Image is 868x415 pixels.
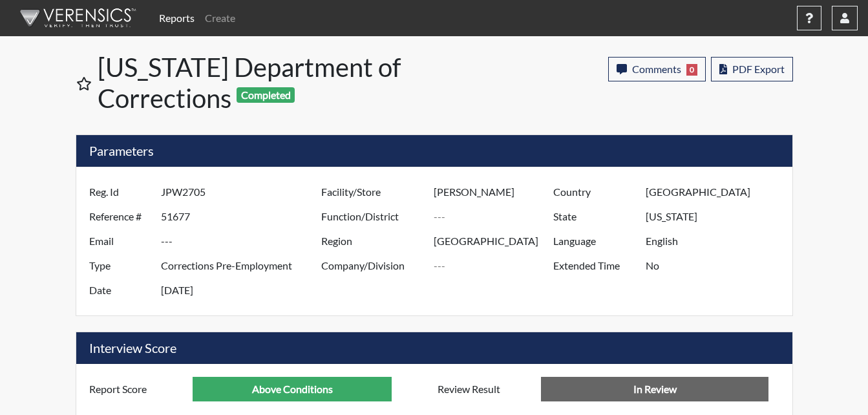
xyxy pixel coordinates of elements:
[237,87,295,103] span: Completed
[161,278,324,303] input: ---
[544,253,646,278] label: Extended Time
[79,253,161,278] label: Type
[544,204,646,229] label: State
[161,204,324,229] input: ---
[434,229,556,253] input: ---
[79,229,161,253] label: Email
[76,332,792,364] h5: Interview Score
[312,204,434,229] label: Function/District
[646,229,789,253] input: ---
[646,253,789,278] input: ---
[79,278,161,303] label: Date
[434,204,556,229] input: ---
[200,5,240,31] a: Create
[79,180,161,204] label: Reg. Id
[732,63,785,75] span: PDF Export
[646,204,789,229] input: ---
[161,180,324,204] input: ---
[161,229,324,253] input: ---
[544,229,646,253] label: Language
[632,63,681,75] span: Comments
[711,57,793,81] button: PDF Export
[434,180,556,204] input: ---
[79,377,193,401] label: Report Score
[76,135,792,167] h5: Parameters
[686,64,697,76] span: 0
[544,180,646,204] label: Country
[428,377,542,401] label: Review Result
[312,253,434,278] label: Company/Division
[193,377,392,401] input: ---
[312,180,434,204] label: Facility/Store
[541,377,768,401] input: No Decision
[646,180,789,204] input: ---
[312,229,434,253] label: Region
[608,57,706,81] button: Comments0
[79,204,161,229] label: Reference #
[154,5,200,31] a: Reports
[161,253,324,278] input: ---
[434,253,556,278] input: ---
[98,52,436,114] h1: [US_STATE] Department of Corrections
